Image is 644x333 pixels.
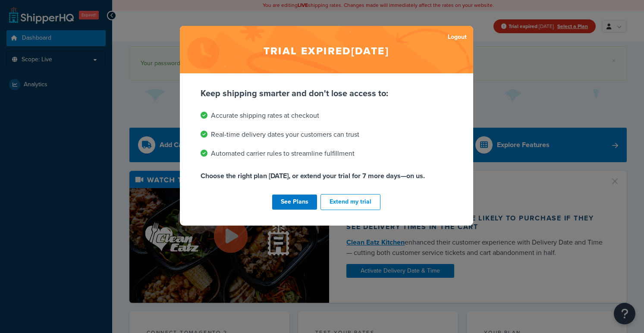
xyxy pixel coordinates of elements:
p: Keep shipping smarter and don't lose access to: [201,87,452,99]
li: Accurate shipping rates at checkout [201,110,452,122]
li: Real-time delivery dates your customers can trust [201,129,452,141]
a: See Plans [272,195,317,210]
p: Choose the right plan [DATE], or extend your trial for 7 more days—on us. [201,170,452,182]
li: Automated carrier rules to streamline fulfillment [201,148,452,160]
a: Logout [448,31,467,43]
h2: Trial expired [DATE] [180,26,473,73]
button: Extend my trial [320,194,380,210]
